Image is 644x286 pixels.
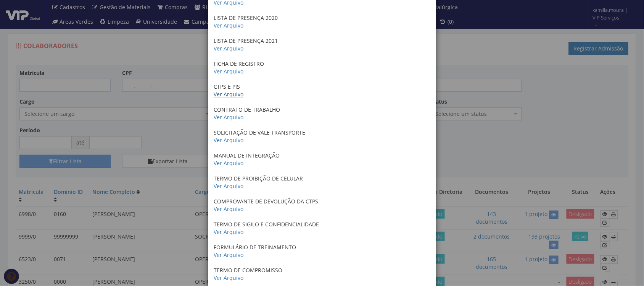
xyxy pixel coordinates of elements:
a: Ver Arquivo [214,68,243,75]
a: Ver Arquivo [214,114,243,121]
a: Ver Arquivo [214,274,243,281]
p: CTPS E PIS [214,83,430,98]
a: Ver Arquivo [214,136,243,144]
a: Ver Arquivo [214,45,243,52]
p: SOLICITAÇÃO DE VALE TRANSPORTE [214,129,430,144]
a: Ver Arquivo [214,228,243,236]
a: Ver Arquivo [214,159,243,167]
a: Ver Arquivo [214,22,243,29]
a: Ver Arquivo [214,251,243,258]
a: Ver Arquivo [214,182,243,190]
a: Ver Arquivo [214,91,243,98]
p: TERMO DE PROIBIÇÃO DE CELULAR [214,175,430,190]
p: MANUAL DE INTEGRAÇÃO [214,152,430,167]
p: LISTA DE PRESENÇA 2021 [214,37,430,52]
p: CONTRATO DE TRABALHO [214,106,430,121]
p: LISTA DE PRESENÇA 2020 [214,14,430,29]
p: FORMULÁRIO DE TREINAMENTO [214,244,430,259]
a: Ver Arquivo [214,205,243,213]
p: FICHA DE REGISTRO [214,60,430,75]
p: TERMO DE COMPROMISSO [214,266,430,282]
p: COMPROVANTE DE DEVOLUÇÃO DA CTPS [214,198,430,213]
p: TERMO DE SIGILO E CONFIDENCIALIDADE [214,221,430,236]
